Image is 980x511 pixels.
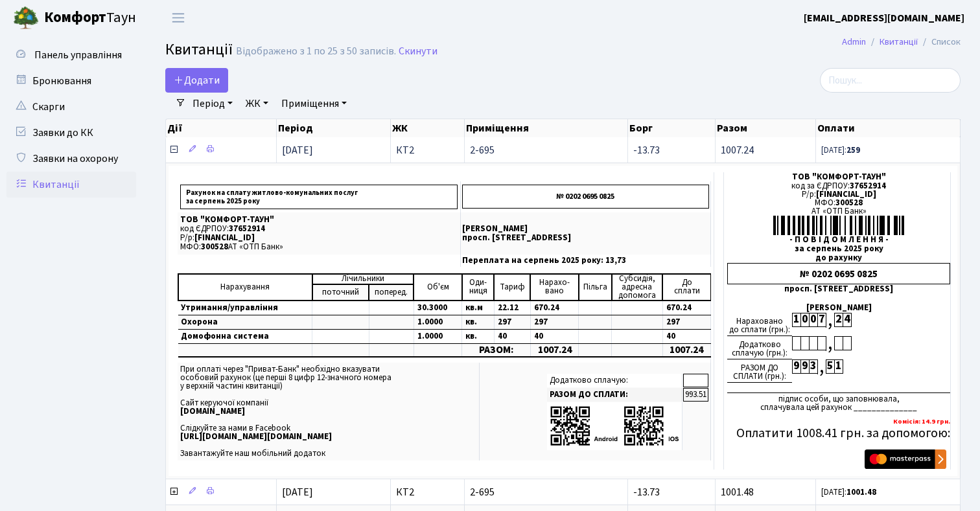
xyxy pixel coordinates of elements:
span: -13.73 [633,485,660,499]
div: - П О В І Д О М Л Е Н Н Я - [727,236,950,244]
th: Дії [166,119,277,137]
a: Приміщення [276,93,352,115]
a: Заявки до КК [6,120,136,146]
td: 1.0000 [414,315,461,329]
img: apps-qrcodes.png [550,405,679,447]
th: Оплати [816,119,961,137]
span: 2-695 [470,145,622,155]
small: [DATE]: [821,486,876,498]
th: Борг [628,119,716,137]
b: [URL][DOMAIN_NAME][DOMAIN_NAME] [180,431,332,442]
div: до рахунку [727,254,950,262]
div: 0 [809,313,817,327]
button: Переключити навігацію [162,7,194,28]
span: -13.73 [633,143,660,157]
td: Оди- ниця [462,274,495,301]
a: Панель управління [6,42,136,68]
div: 3 [809,359,817,374]
td: РАЗОМ: [462,343,531,357]
a: Скинути [399,45,437,58]
a: Скарги [6,94,136,120]
div: , [826,313,834,328]
a: Бронювання [6,68,136,94]
a: Admin [842,35,866,49]
div: 7 [817,313,826,327]
p: Р/р: [180,234,458,242]
td: При оплаті через "Приват-Банк" необхідно вказувати особовий рахунок (це перші 8 цифр 12-значного ... [178,363,480,460]
div: Нараховано до сплати (грн.): [727,313,792,336]
td: поперед. [369,284,414,301]
div: за серпень 2025 року [727,245,950,253]
td: 30.3000 [414,301,461,315]
b: 1001.48 [846,486,876,498]
input: Пошук... [820,68,961,93]
span: Додати [174,73,220,87]
div: , [817,359,826,374]
b: [DOMAIN_NAME] [180,405,245,417]
span: [FINANCIAL_ID] [816,188,876,200]
a: [EMAIL_ADDRESS][DOMAIN_NAME] [804,10,964,26]
td: Утримання/управління [178,301,312,315]
div: Додатково сплачую (грн.): [727,336,792,359]
div: підпис особи, що заповнювала, сплачувала цей рахунок ______________ [727,392,950,412]
div: , [826,336,834,351]
td: 40 [662,329,710,343]
img: logo.png [13,5,39,31]
div: код за ЄДРПОУ: [727,182,950,190]
span: [DATE] [282,143,313,157]
div: 9 [800,359,809,374]
th: ЖК [391,119,465,137]
td: 993.51 [683,388,708,402]
td: Домофонна система [178,329,312,343]
span: КТ2 [396,487,459,497]
a: Період [187,93,238,115]
a: Додати [165,68,228,93]
td: 1.0000 [414,329,461,343]
p: [PERSON_NAME] [462,225,709,233]
div: 1 [834,359,843,374]
td: поточний [312,284,369,301]
small: [DATE]: [821,144,860,156]
span: 37652914 [850,180,886,192]
b: Комфорт [44,7,106,28]
div: [PERSON_NAME] [727,304,950,312]
td: РАЗОМ ДО СПЛАТИ: [547,388,682,402]
div: 1 [792,313,800,327]
div: Відображено з 1 по 25 з 50 записів. [236,45,396,58]
th: Разом [716,119,816,137]
td: Пільга [579,274,612,301]
b: Комісія: 14.9 грн. [893,416,950,426]
td: Тариф [494,274,530,301]
h5: Оплатити 1008.41 грн. за допомогою: [727,426,950,441]
div: МФО: [727,199,950,207]
td: 1007.24 [662,343,710,357]
td: 297 [530,315,578,329]
span: 300528 [835,197,863,209]
div: РАЗОМ ДО СПЛАТИ (грн.): [727,359,792,383]
th: Приміщення [465,119,628,137]
span: КТ2 [396,145,459,155]
span: 2-695 [470,487,622,497]
th: Період [277,119,391,137]
span: 1001.48 [721,485,754,499]
td: 670.24 [530,301,578,315]
span: Квитанції [165,38,233,61]
span: 1007.24 [721,143,754,157]
b: [EMAIL_ADDRESS][DOMAIN_NAME] [804,11,964,25]
p: код ЄДРПОУ: [180,225,458,233]
div: № 0202 0695 0825 [727,263,950,284]
a: Квитанції [880,35,918,49]
div: 5 [826,359,834,374]
div: просп. [STREET_ADDRESS] [727,285,950,293]
div: 9 [792,359,800,374]
div: Р/р: [727,190,950,199]
td: 297 [494,315,530,329]
td: 297 [662,315,710,329]
div: АТ «ОТП Банк» [727,207,950,216]
img: Masterpass [865,449,946,469]
a: Квитанції [6,172,136,198]
td: 670.24 [662,301,710,315]
span: 37652914 [229,223,265,234]
p: Переплата на серпень 2025 року: 13,73 [462,256,709,265]
td: 22.12 [494,301,530,315]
